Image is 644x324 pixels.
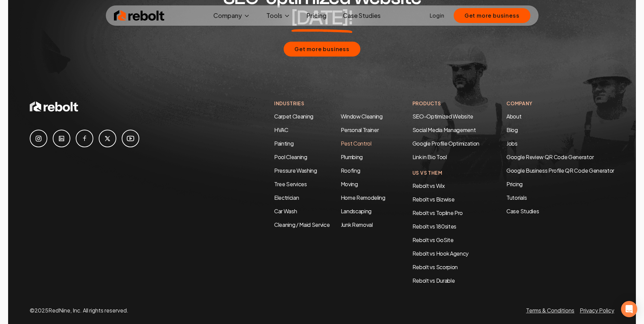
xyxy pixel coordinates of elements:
a: Rebolt vs 180sites [412,223,456,230]
a: Rebolt vs Topline Pro [412,209,463,216]
a: Jobs [506,140,518,147]
a: Home Remodeling [341,194,385,201]
a: SEO-Optimized Website [412,113,473,120]
a: Pool Cleaning [274,153,307,160]
a: Cleaning / Maid Service [274,221,330,228]
a: Login [430,12,444,20]
p: © 2025 RedNine, Inc. All rights reserved. [30,306,128,315]
a: Painting [274,140,293,147]
h4: Products [412,100,479,107]
h4: Company [506,100,614,107]
a: Rebolt vs Wix [412,182,445,189]
h4: Industries [274,100,385,107]
span: [DATE]! [291,8,353,28]
a: Electrician [274,194,299,201]
h4: Us Vs Them [412,169,479,176]
a: Personal Trainer [341,126,379,133]
button: Get more business [284,42,360,57]
a: Landscaping [341,208,372,215]
a: Moving [341,180,358,188]
a: Rebolt vs Bizwise [412,196,455,203]
a: Link in Bio Tool [412,153,447,160]
a: Social Media Management [412,126,476,133]
a: Rebolt vs Hook Agency [412,250,469,257]
a: Window Cleaning [341,113,383,120]
a: Google Business Profile QR Code Generator [506,167,614,174]
a: Tutorials [506,194,614,202]
a: Roofing [341,167,360,174]
a: Terms & Conditions [526,307,574,314]
a: Case Studies [506,207,614,215]
a: Car Wash [274,208,297,215]
a: Case Studies [337,9,386,22]
button: Company [208,9,256,22]
a: Plumbing [341,153,363,160]
a: Rebolt vs GoSite [412,236,454,243]
button: Tools [261,9,296,22]
a: Tree Services [274,180,307,188]
a: Carpet Cleaning [274,113,313,120]
a: Google Review QR Code Generator [506,153,594,160]
div: Open Intercom Messenger [621,301,637,317]
a: Pricing [506,180,614,188]
img: Rebolt Logo [114,9,165,22]
a: Privacy Policy [580,307,614,314]
a: Blog [506,126,518,133]
button: Get more business [454,8,530,23]
a: Rebolt vs Scorpion [412,263,458,271]
a: Google Profile Optimization [412,140,479,147]
a: Junk Removal [341,221,373,228]
a: Pricing [301,9,332,22]
a: Rebolt vs Durable [412,277,455,284]
a: HVAC [274,126,288,133]
a: Pressure Washing [274,167,317,174]
a: Pest Control [341,140,372,147]
a: About [506,113,521,120]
